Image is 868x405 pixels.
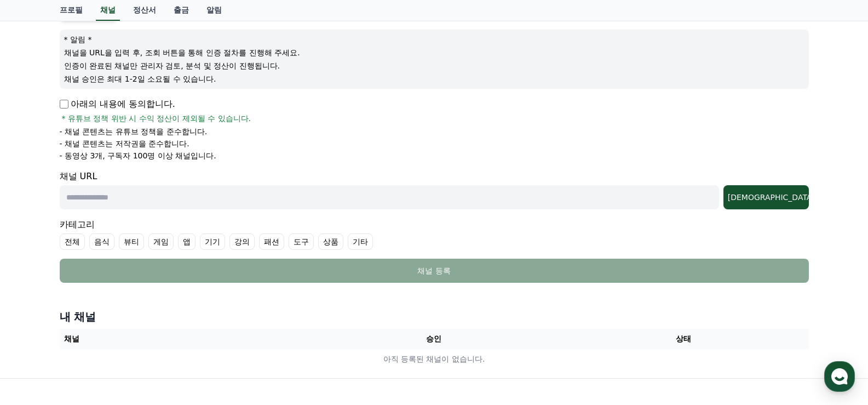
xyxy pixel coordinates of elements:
[229,233,255,250] label: 강의
[60,170,809,209] div: 채널 URL
[348,233,373,250] label: 기타
[169,330,182,339] span: 설정
[119,233,144,250] label: 뷰티
[60,150,216,161] p: - 동영상 3개, 구독자 100명 이상 채널입니다.
[64,73,804,84] p: 채널 승인은 최대 1-2일 소요될 수 있습니다.
[64,47,804,58] p: 채널을 URL을 입력 후, 조회 버튼을 통해 인증 절차를 진행해 주세요.
[723,185,809,209] button: [DEMOGRAPHIC_DATA]
[60,259,809,283] button: 채널 등록
[728,192,804,203] div: [DEMOGRAPHIC_DATA]
[318,233,343,250] label: 상품
[60,98,175,111] p: 아래의 내용에 동의합니다.
[559,329,808,349] th: 상태
[289,233,314,250] label: 도구
[62,113,251,124] span: * 유튜브 정책 위반 시 수익 정산이 제외될 수 있습니다.
[64,60,804,71] p: 인증이 완료된 채널만 관리자 검토, 분석 및 정산이 진행됩니다.
[60,309,809,324] h4: 내 채널
[60,138,189,149] p: - 채널 콘텐츠는 저작권을 준수합니다.
[89,233,114,250] label: 음식
[259,233,284,250] label: 패션
[141,314,210,341] a: 설정
[60,126,208,137] p: - 채널 콘텐츠는 유튜브 정책을 준수합니다.
[35,330,41,339] span: 홈
[60,233,85,250] label: 전체
[309,329,559,349] th: 승인
[60,329,309,349] th: 채널
[82,265,787,276] div: 채널 등록
[148,233,174,250] label: 게임
[60,349,809,369] td: 아직 등록된 채널이 없습니다.
[60,218,809,250] div: 카테고리
[3,314,72,341] a: 홈
[100,331,113,340] span: 대화
[72,314,141,341] a: 대화
[178,233,196,250] label: 앱
[200,233,225,250] label: 기기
